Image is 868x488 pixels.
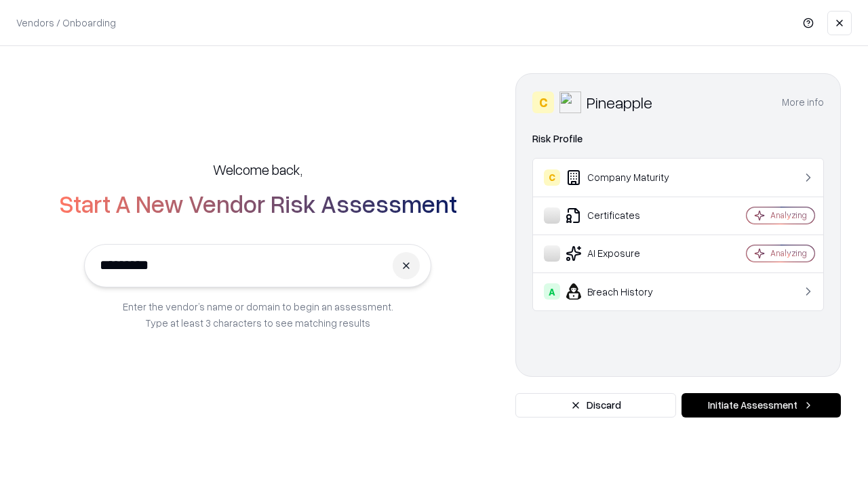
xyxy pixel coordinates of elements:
[532,91,554,113] div: C
[782,90,824,115] button: More info
[770,247,807,259] div: Analyzing
[515,393,676,418] button: Discard
[544,245,706,262] div: AI Exposure
[544,283,560,300] div: A
[213,160,302,179] h5: Welcome back,
[544,169,706,186] div: Company Maturity
[544,283,706,300] div: Breach History
[587,91,652,113] div: Pineapple
[123,298,393,331] p: Enter the vendor’s name or domain to begin an assessment. Type at least 3 characters to see match...
[770,209,807,221] div: Analyzing
[544,207,706,224] div: Certificates
[59,190,457,217] h2: Start A New Vendor Risk Assessment
[16,16,116,30] p: Vendors / Onboarding
[559,91,581,113] img: Pineapple
[544,169,560,186] div: C
[682,393,841,418] button: Initiate Assessment
[532,131,824,147] div: Risk Profile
